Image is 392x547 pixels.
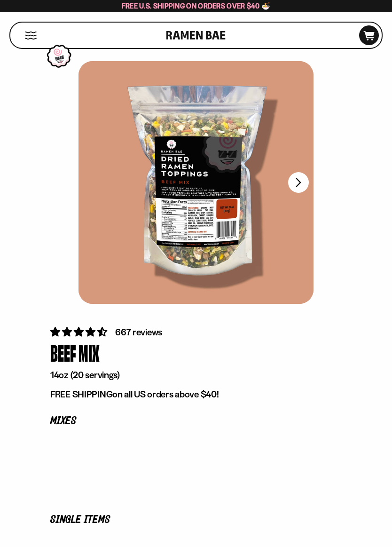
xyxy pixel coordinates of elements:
span: 667 reviews [115,326,162,338]
p: on all US orders above $40! [50,388,342,400]
p: 14oz (20 servings) [50,369,342,381]
div: Beef [50,339,76,367]
span: Free U.S. Shipping on Orders over $40 🍜 [122,1,271,10]
button: Mobile Menu Trigger [24,32,37,40]
div: Mix [78,339,100,367]
span: 4.64 stars [50,326,109,338]
p: Mixes [50,417,342,426]
strong: FREE SHIPPING [50,388,112,400]
p: Single Items [50,515,342,524]
button: Next [288,172,309,193]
